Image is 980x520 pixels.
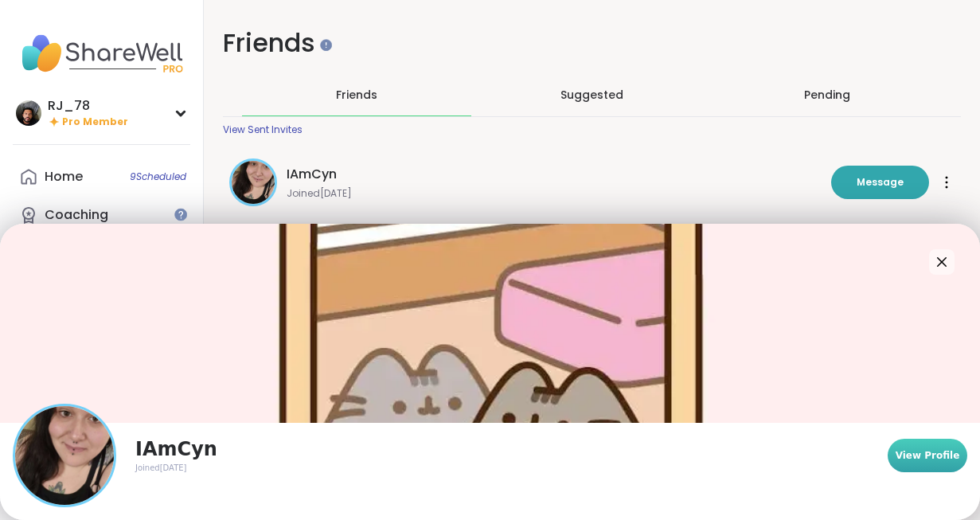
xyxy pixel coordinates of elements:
span: 9 Scheduled [130,170,186,183]
img: RJ_78 [16,100,41,126]
div: View Sent Invites [223,123,303,136]
div: Coaching [45,206,108,224]
span: Pro Member [62,115,128,129]
div: RJ_78 [48,97,128,115]
span: Joined [DATE] [287,187,822,200]
span: IAmCyn [287,165,337,184]
span: Message [857,175,904,190]
span: View Profile [896,448,960,463]
span: Suggested [560,87,623,103]
iframe: Spotlight [320,39,332,51]
button: Message [831,166,929,199]
span: Friends [336,87,377,103]
img: IAmCyn [15,406,114,505]
button: View Profile [888,439,967,472]
a: Home9Scheduled [13,158,190,196]
iframe: Spotlight [174,208,187,221]
a: Coaching [13,196,190,234]
span: IAmCyn [135,436,217,462]
img: ShareWell Nav Logo [13,25,190,81]
div: Home [45,168,83,186]
h1: Friends [223,25,961,61]
div: Pending [804,87,850,103]
span: Joined [DATE] [135,462,187,474]
img: IAmCyn [232,161,275,204]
